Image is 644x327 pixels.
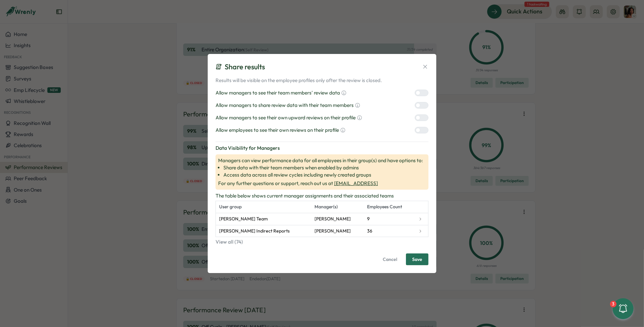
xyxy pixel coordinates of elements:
button: 3 [613,298,634,319]
button: Cancel [377,253,403,265]
span: Save [412,254,422,265]
span: [PERSON_NAME] Team [219,215,268,223]
th: User group [216,201,311,213]
p: Allow employees to see their own reviews on their profile [216,127,339,134]
td: 9 [364,213,415,225]
a: [EMAIL_ADDRESS] [334,180,378,186]
p: Results will be visible on the employee profiles only after the review is closed. [216,77,428,84]
p: Allow managers to share review data with their team members [216,102,354,109]
td: 36 [364,225,415,237]
th: Manager(s) [311,201,364,213]
p: Share results [225,62,265,72]
th: Employees Count [364,201,415,213]
button: View all (74) [216,238,428,246]
p: Data Visibility for Managers [216,145,428,152]
li: Access data across all review cycles including newly created groups [223,171,426,179]
span: Cancel [383,254,397,265]
td: [PERSON_NAME] [311,225,364,237]
span: [PERSON_NAME] Indirect Reports [219,228,290,235]
p: The table below shows current manager assignments and their associated teams [216,192,428,199]
span: Managers can view performance data for all employees in their group(s) and have options to: [218,157,426,179]
button: Save [406,253,428,265]
td: [PERSON_NAME] [311,213,364,225]
p: Allow managers to see their team members' review data [216,89,340,96]
p: Allow managers to see their own upward reviews on their profile [216,114,356,121]
li: Share data with their team members when enabled by admins [223,164,426,171]
div: 3 [610,301,617,307]
span: For any further questions or support, reach out us at [218,180,426,187]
